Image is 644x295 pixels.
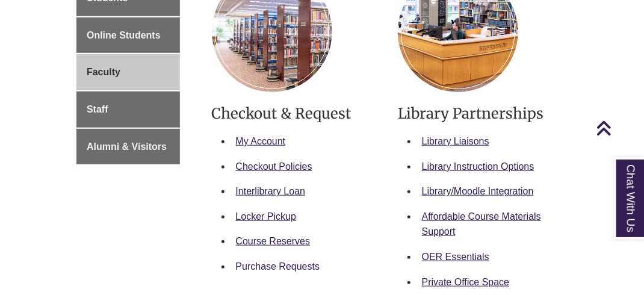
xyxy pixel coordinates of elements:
[422,136,489,146] a: Library Liaisons
[422,277,510,287] a: Private Office Space
[236,211,297,222] a: Locker Pickup
[212,104,380,123] h3: Checkout & Request
[236,261,320,272] a: Purchase Requests
[76,129,180,165] a: Alumni & Visitors
[236,161,312,172] a: Checkout Policies
[76,92,180,128] a: Staff
[596,120,641,136] a: Back to Top
[422,211,541,237] a: Affordable Course Materials Support
[76,17,180,54] a: Online Students
[422,186,534,196] a: Library/Moodle Integration
[422,252,489,262] a: OER Essentials
[236,136,286,146] a: My Account
[398,104,566,123] h3: Library Partnerships
[236,186,306,196] a: Interlibrary Loan
[76,54,180,90] a: Faculty
[422,161,534,172] a: Library Instruction Options
[236,236,311,246] a: Course Reserves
